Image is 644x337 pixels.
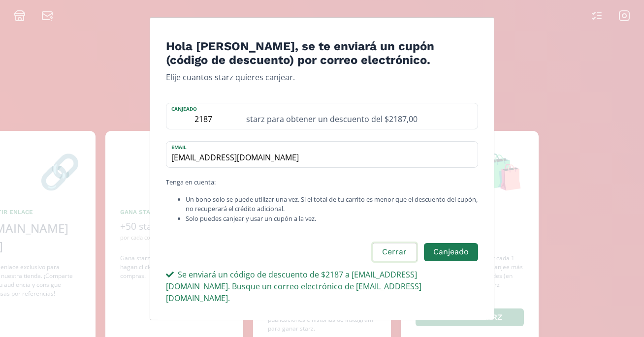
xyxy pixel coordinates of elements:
div: Se enviará un código de descuento de $2187 a [EMAIL_ADDRESS][DOMAIN_NAME]. Busque un correo elect... [166,269,478,304]
li: Solo puedes canjear y usar un cupón a la vez. [186,214,478,223]
p: Elije cuantos starz quieres canjear. [166,71,478,83]
div: Edit Program [150,17,494,320]
div: starz para obtener un descuento del $2187,00 [240,103,478,129]
label: Canjeado [166,103,240,113]
button: Canjeado [424,243,478,261]
li: Un bono solo se puede utilizar una vez. Si el total de tu carrito es menor que el descuento del c... [186,195,478,214]
h4: Hola [PERSON_NAME], se te enviará un cupón (código de descuento) por correo electrónico. [166,39,478,67]
p: Tenga en cuenta: [166,178,478,187]
label: email [166,142,468,151]
button: Cerrar [371,242,418,263]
